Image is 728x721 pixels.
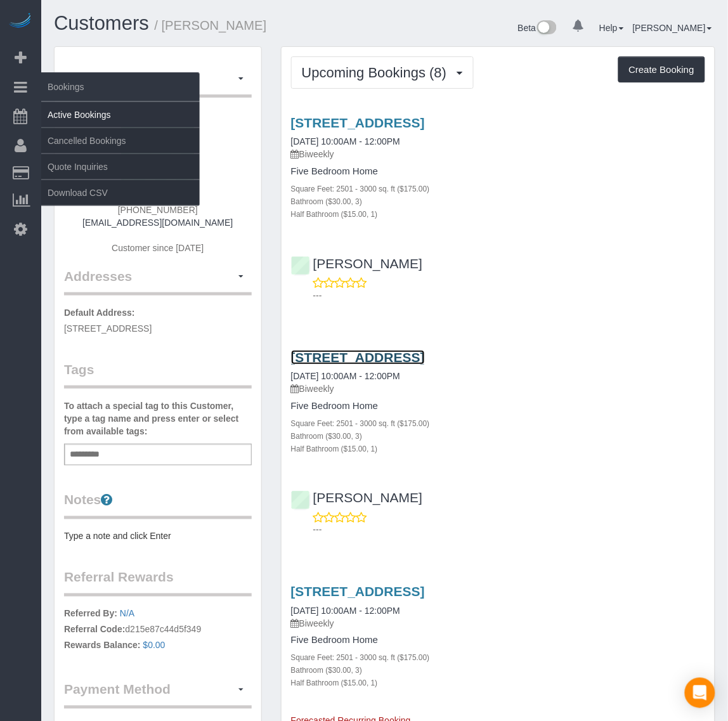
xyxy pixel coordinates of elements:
[291,197,362,206] small: Bathroom ($30.00, 3)
[536,20,557,37] img: New interface
[54,12,149,34] a: Customers
[291,654,430,663] small: Square Feet: 2501 - 3000 sq. ft ($175.00)
[64,530,252,543] pre: Type a note and click Enter
[291,419,430,428] small: Square Feet: 2501 - 3000 sq. ft ($175.00)
[120,609,134,619] a: N/A
[291,401,705,412] h4: Five Bedroom Home
[291,585,425,599] a: [STREET_ADDRESS]
[64,399,252,438] label: To attach a special tag to this Customer, type a tag name and press enter or select from availabl...
[302,65,453,81] span: Upcoming Bookings (8)
[291,491,423,505] a: [PERSON_NAME]
[291,56,474,89] button: Upcoming Bookings (8)
[633,23,712,33] a: [PERSON_NAME]
[291,618,705,630] p: Biweekly
[41,101,200,206] ul: Bookings
[64,491,252,519] legend: Notes
[41,128,200,153] a: Cancelled Bookings
[291,256,423,271] a: [PERSON_NAME]
[291,432,362,441] small: Bathroom ($30.00, 3)
[82,218,233,228] a: [EMAIL_ADDRESS][DOMAIN_NAME]
[64,607,117,620] label: Referred By:
[291,666,362,675] small: Bathroom ($30.00, 3)
[685,678,715,708] div: Open Intercom Messenger
[64,323,152,334] span: [STREET_ADDRESS]
[291,185,430,193] small: Square Feet: 2501 - 3000 sq. ft ($175.00)
[112,243,204,253] span: Customer since [DATE]
[118,205,198,215] span: [PHONE_NUMBER]
[313,289,705,302] p: ---
[291,136,400,146] a: [DATE] 10:00AM - 12:00PM
[291,350,425,365] a: [STREET_ADDRESS]
[291,371,400,381] a: [DATE] 10:00AM - 12:00PM
[64,680,252,709] legend: Payment Method
[41,102,200,127] a: Active Bookings
[313,524,705,536] p: ---
[291,679,378,688] small: Half Bathroom ($15.00, 1)
[64,623,125,636] label: Referral Code:
[64,360,252,389] legend: Tags
[291,166,705,177] h4: Five Bedroom Home
[291,635,705,646] h4: Five Bedroom Home
[41,180,200,205] a: Download CSV
[64,306,135,319] label: Default Address:
[64,568,252,597] legend: Referral Rewards
[291,115,425,130] a: [STREET_ADDRESS]
[8,13,33,30] img: Automaid Logo
[41,72,200,101] span: Bookings
[291,606,400,616] a: [DATE] 10:00AM - 12:00PM
[291,445,378,453] small: Half Bathroom ($15.00, 1)
[143,640,166,651] a: $0.00
[64,607,252,655] p: d215e87c44d5f349
[291,210,378,219] small: Half Bathroom ($15.00, 1)
[64,639,141,652] label: Rewards Balance:
[291,148,705,160] p: Biweekly
[518,23,557,33] a: Beta
[599,23,624,33] a: Help
[155,18,267,32] small: / [PERSON_NAME]
[618,56,705,83] button: Create Booking
[64,69,252,98] legend: Customer Info
[41,154,200,179] a: Quote Inquiries
[291,382,705,395] p: Biweekly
